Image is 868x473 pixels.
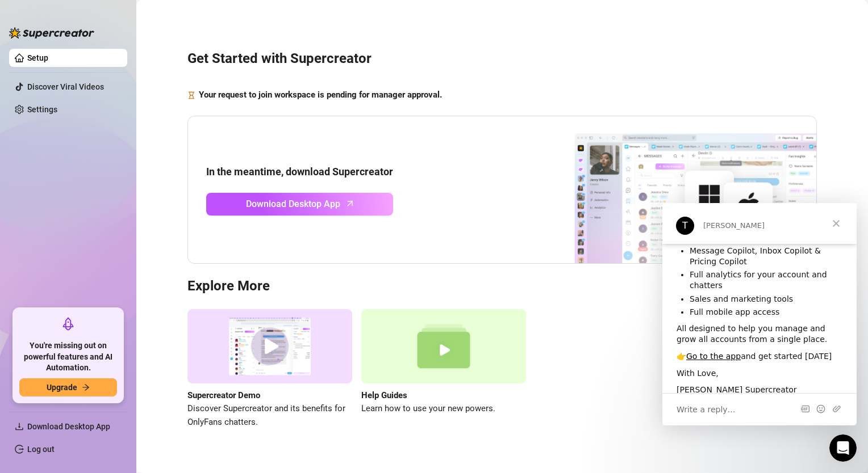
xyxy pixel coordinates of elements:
strong: In the meantime, download Supercreator [206,166,393,178]
img: download app [532,116,816,264]
strong: Help Guides [361,390,407,400]
img: supercreator demo [187,309,352,383]
span: Download Desktop App [27,422,110,431]
img: logo-BBDzfeDw.svg [9,27,94,39]
img: help guides [361,309,526,383]
button: Upgradearrow-right [19,378,117,396]
a: Supercreator DemoDiscover Supercreator and its benefits for OnlyFans chatters. [187,309,352,429]
span: hourglass [187,88,195,102]
span: Upgrade [47,383,77,392]
iframe: Intercom live chat [829,434,857,462]
a: Settings [27,105,57,114]
strong: Supercreator Demo [187,390,260,400]
span: arrow-right [82,383,90,391]
span: download [15,422,24,431]
strong: Your request to join workspace is pending for manager approval. [199,90,442,100]
h3: Explore More [187,277,817,295]
iframe: Intercom live chat message [662,203,857,425]
span: You're missing out on powerful features and AI Automation. [19,340,117,374]
a: Setup [27,53,48,62]
a: Help GuidesLearn how to use your new powers. [361,309,526,429]
span: Learn how to use your new powers. [361,402,526,416]
a: Download Desktop Apparrow-up [206,193,393,216]
a: Log out [27,445,55,454]
h3: Get Started with Supercreator [187,50,817,68]
span: rocket [61,317,75,331]
a: Discover Viral Videos [27,82,104,91]
span: arrow-up [344,197,357,210]
span: Discover Supercreator and its benefits for OnlyFans chatters. [187,402,352,429]
span: Download Desktop App [246,197,340,211]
